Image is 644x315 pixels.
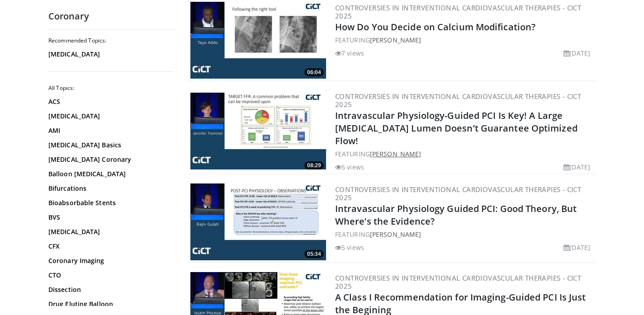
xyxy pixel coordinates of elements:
[304,161,324,169] span: 08:29
[335,109,578,147] a: Intravascular Physiology-Guided PCI Is Key! A Large [MEDICAL_DATA] Lumen Doesn’t Guarantee Optimi...
[48,169,170,179] a: Balloon [MEDICAL_DATA]
[335,162,364,172] li: 5 views
[335,92,581,109] a: Controversies in Interventional Cardiovascular Therapies - CICT 2025
[48,126,170,135] a: AMI
[335,149,594,159] div: FEATURING
[190,183,326,260] img: d1d9d491-4e68-41e8-b5a4-e82b61a4b6d9.300x170_q85_crop-smart_upscale.jpg
[304,250,324,258] span: 05:34
[48,300,170,309] a: Drug Eluting Balloon
[48,227,170,236] a: [MEDICAL_DATA]
[190,183,326,260] a: 05:34
[190,2,326,79] img: 935313e4-0f19-4175-8c04-74083f80bd99.300x170_q85_crop-smart_upscale.jpg
[190,93,326,169] img: 128b3eba-18f1-4cb5-90dd-42605bdbbaf9.300x170_q85_crop-smart_upscale.jpg
[335,3,581,20] a: Controversies in Interventional Cardiovascular Therapies - CICT 2025
[48,85,173,92] h2: All Topics:
[370,36,421,44] a: [PERSON_NAME]
[335,273,581,291] a: Controversies in Interventional Cardiovascular Therapies - CICT 2025
[48,37,173,44] h2: Recommended Topics:
[48,198,170,207] a: Bioabsorbable Stents
[190,2,326,79] a: 06:04
[335,230,594,239] div: FEATURING
[563,162,590,172] li: [DATE]
[48,10,175,22] h2: Coronary
[370,230,421,239] a: [PERSON_NAME]
[370,150,421,158] a: [PERSON_NAME]
[48,285,170,294] a: Dissection
[48,184,170,193] a: Bifurcations
[335,48,364,58] li: 7 views
[48,271,170,280] a: CTO
[335,185,581,202] a: Controversies in Interventional Cardiovascular Therapies - CICT 2025
[48,97,170,106] a: ACS
[563,48,590,58] li: [DATE]
[48,155,170,164] a: [MEDICAL_DATA] Coronary
[335,35,594,45] div: FEATURING
[48,242,170,251] a: CFX
[48,50,170,59] a: [MEDICAL_DATA]
[304,68,324,76] span: 06:04
[48,256,170,265] a: Coronary Imaging
[335,243,364,252] li: 5 views
[563,243,590,252] li: [DATE]
[335,21,535,33] a: How Do You Decide on Calcium Modification?
[190,93,326,169] a: 08:29
[48,112,170,121] a: [MEDICAL_DATA]
[335,202,577,227] a: Intravascular Physiology Guided PCI: Good Theory, But Where’s the Evidence?
[48,141,170,150] a: [MEDICAL_DATA] Basics
[48,213,170,222] a: BVS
